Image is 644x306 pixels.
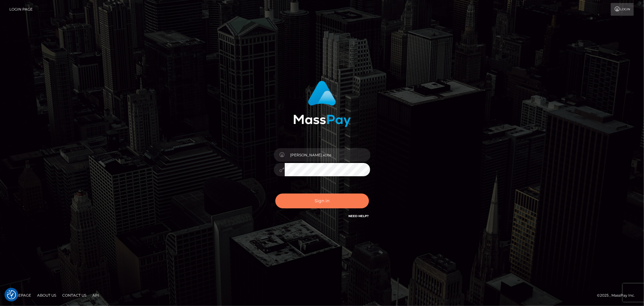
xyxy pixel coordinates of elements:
[597,292,639,299] div: © 2025 , MassPay Inc.
[60,291,89,300] a: Contact Us
[285,148,370,162] input: Username...
[275,194,369,208] button: Sign in
[349,214,369,218] a: Need Help?
[293,81,351,127] img: MassPay Login
[611,3,634,16] a: Login
[7,290,16,299] img: Revisit consent button
[7,290,16,299] button: Consent Preferences
[7,291,34,300] a: Homepage
[35,291,59,300] a: About Us
[90,291,101,300] a: API
[9,3,33,16] a: Login Page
